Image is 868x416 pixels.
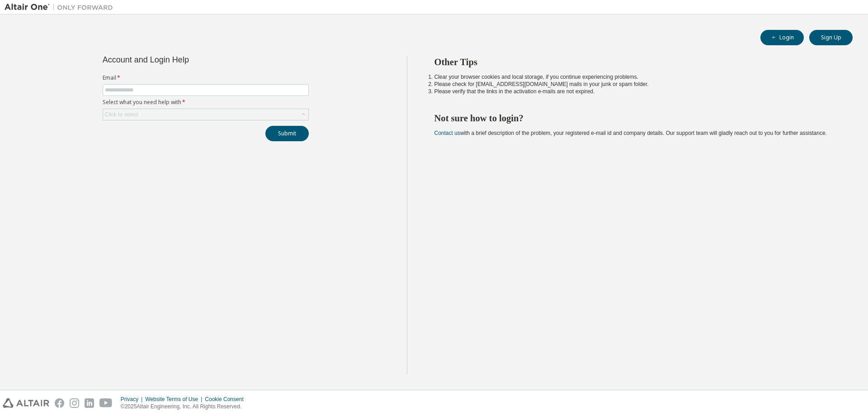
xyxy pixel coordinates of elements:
img: Altair One [5,3,118,12]
li: Please verify that the links in the activation e-mails are not expired. [434,88,837,95]
button: Sign Up [809,30,853,45]
div: Privacy [121,396,145,403]
span: with a brief description of the problem, your registered e-mail id and company details. Our suppo... [434,130,827,136]
label: Email [103,74,309,81]
h2: Not sure how to login? [434,112,837,124]
li: Please check for [EMAIL_ADDRESS][DOMAIN_NAME] mails in your junk or spam folder. [434,81,837,88]
button: Submit [265,126,309,141]
img: facebook.svg [55,398,64,408]
div: Cookie Consent [205,396,249,403]
h2: Other Tips [434,56,837,68]
img: altair_logo.svg [3,398,49,408]
div: Account and Login Help [103,56,268,63]
div: Click to select [105,111,138,118]
img: instagram.svg [70,398,79,408]
label: Select what you need help with [103,99,309,106]
div: Click to select [103,109,308,120]
a: Contact us [434,130,460,136]
img: youtube.svg [99,398,113,408]
div: Website Terms of Use [145,396,205,403]
p: © 2025 Altair Engineering, Inc. All Rights Reserved. [121,403,249,411]
li: Clear your browser cookies and local storage, if you continue experiencing problems. [434,73,837,81]
button: Login [760,30,804,45]
img: linkedin.svg [85,398,94,408]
